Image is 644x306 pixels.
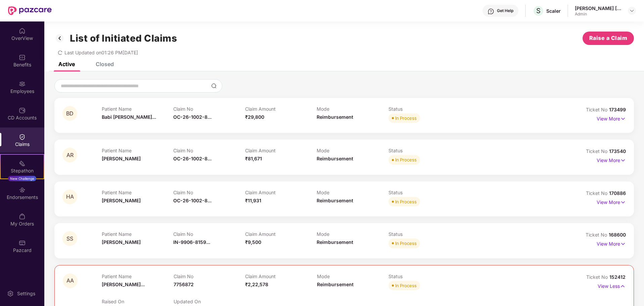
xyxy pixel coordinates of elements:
[586,190,609,196] span: Ticket No
[245,148,317,153] p: Claim Amount
[317,156,353,161] span: Reimbursement
[102,239,141,245] span: [PERSON_NAME]
[245,114,264,120] span: ₹29,800
[66,278,74,284] span: AA
[245,282,268,287] span: ₹2,22,578
[583,32,634,45] button: Raise a Claim
[96,61,114,67] div: Closed
[102,106,174,112] p: Patient Name
[64,50,138,55] span: Last Updated on 01:26 PM[DATE]
[575,5,622,11] div: [PERSON_NAME] [PERSON_NAME]
[317,148,388,153] p: Mode
[609,190,626,196] span: 170886
[609,107,626,112] span: 173499
[173,106,245,112] p: Claim No
[19,107,26,114] img: svg+xml;base64,PHN2ZyBpZD0iQ0RfQWNjb3VudHMiIGRhdGEtbmFtZT0iQ0QgQWNjb3VudHMiIHhtbG5zPSJodHRwOi8vd3...
[19,160,26,167] img: svg+xml;base64,PHN2ZyB4bWxucz0iaHR0cDovL3d3dy53My5vcmcvMjAwMC9zdmciIHdpZHRoPSIyMSIgaGVpZ2h0PSIyMC...
[395,115,417,121] div: In Process
[19,240,26,246] img: svg+xml;base64,PHN2ZyBpZD0iUGF6Y2FyZCIgeG1sbnM9Imh0dHA6Ly93d3cudzMub3JnLzIwMDAvc3ZnIiB3aWR0aD0iMj...
[388,106,460,112] p: Status
[102,148,174,153] p: Patient Name
[102,299,173,304] p: Raised On
[245,239,261,245] span: ₹9,500
[174,299,245,304] p: Updated On
[488,8,494,15] img: svg+xml;base64,PHN2ZyBpZD0iSGVscC0zMngzMiIgeG1sbnM9Imh0dHA6Ly93d3cudzMub3JnLzIwMDAvc3ZnIiB3aWR0aD...
[19,81,26,87] img: svg+xml;base64,PHN2ZyBpZD0iRW1wbG95ZWVzIiB4bWxucz0iaHR0cDovL3d3dy53My5vcmcvMjAwMC9zdmciIHdpZHRoPS...
[1,167,44,174] div: Stepathon
[317,114,353,120] span: Reimbursement
[102,198,141,203] span: [PERSON_NAME]
[620,199,626,206] img: svg+xml;base64,PHN2ZyB4bWxucz0iaHR0cDovL3d3dy53My5vcmcvMjAwMC9zdmciIHdpZHRoPSIxNyIgaGVpZ2h0PSIxNy...
[19,187,26,193] img: svg+xml;base64,PHN2ZyBpZD0iRW5kb3JzZW1lbnRzIiB4bWxucz0iaHR0cDovL3d3dy53My5vcmcvMjAwMC9zdmciIHdpZH...
[546,8,561,14] div: Scaler
[245,190,317,195] p: Claim Amount
[609,232,626,238] span: 168600
[620,240,626,248] img: svg+xml;base64,PHN2ZyB4bWxucz0iaHR0cDovL3d3dy53My5vcmcvMjAwMC9zdmciIHdpZHRoPSIxNyIgaGVpZ2h0PSIxNy...
[173,190,245,195] p: Claim No
[395,240,417,247] div: In Process
[58,61,75,67] div: Active
[317,190,388,195] p: Mode
[317,239,353,245] span: Reimbursement
[54,33,65,44] img: svg+xml;base64,PHN2ZyB3aWR0aD0iMzIiIGhlaWdodD0iMzIiIHZpZXdCb3g9IjAgMCAzMiAzMiIgZmlsbD0ibm9uZSIgeG...
[245,273,317,279] p: Claim Amount
[575,11,622,17] div: Admin
[102,231,174,237] p: Patient Name
[620,283,626,290] img: svg+xml;base64,PHN2ZyB4bWxucz0iaHR0cDovL3d3dy53My5vcmcvMjAwMC9zdmciIHdpZHRoPSIxNyIgaGVpZ2h0PSIxNy...
[58,50,62,55] span: redo
[317,231,388,237] p: Mode
[317,282,354,287] span: Reimbursement
[102,114,156,120] span: Babi [PERSON_NAME]...
[497,8,513,13] div: Get Help
[589,34,628,42] span: Raise a Claim
[8,6,52,15] img: New Pazcare Logo
[8,176,36,181] div: New Challenge
[102,282,145,287] span: [PERSON_NAME]...
[395,282,417,289] div: In Process
[7,290,14,297] img: svg+xml;base64,PHN2ZyBpZD0iU2V0dGluZy0yMHgyMCIgeG1sbnM9Imh0dHA6Ly93d3cudzMub3JnLzIwMDAvc3ZnIiB3aW...
[388,148,460,153] p: Status
[609,148,626,154] span: 173540
[586,232,609,238] span: Ticket No
[388,273,460,279] p: Status
[245,231,317,237] p: Claim Amount
[597,197,626,206] p: View More
[19,134,26,140] img: svg+xml;base64,PHN2ZyBpZD0iQ2xhaW0iIHhtbG5zPSJodHRwOi8vd3d3LnczLm9yZy8yMDAwL3N2ZyIgd2lkdGg9IjIwIi...
[19,54,26,61] img: svg+xml;base64,PHN2ZyBpZD0iQmVuZWZpdHMiIHhtbG5zPSJodHRwOi8vd3d3LnczLm9yZy8yMDAwL3N2ZyIgd2lkdGg9Ij...
[317,273,388,279] p: Mode
[70,33,177,44] h1: List of Initiated Claims
[395,198,417,205] div: In Process
[536,7,541,15] span: S
[173,114,212,120] span: OC-26-1002-8...
[174,282,194,287] span: 7756872
[586,274,609,280] span: Ticket No
[597,113,626,122] p: View More
[66,236,73,242] span: SS
[620,157,626,164] img: svg+xml;base64,PHN2ZyB4bWxucz0iaHR0cDovL3d3dy53My5vcmcvMjAwMC9zdmciIHdpZHRoPSIxNyIgaGVpZ2h0PSIxNy...
[586,107,609,112] span: Ticket No
[245,156,262,161] span: ₹81,671
[388,231,460,237] p: Status
[173,239,210,245] span: IN-9906-8159...
[19,213,26,220] img: svg+xml;base64,PHN2ZyBpZD0iTXlfT3JkZXJzIiBkYXRhLW5hbWU9Ik15IE9yZGVycyIgeG1sbnM9Imh0dHA6Ly93d3cudz...
[586,148,609,154] span: Ticket No
[629,8,635,13] img: svg+xml;base64,PHN2ZyBpZD0iRHJvcGRvd24tMzJ4MzIiIHhtbG5zPSJodHRwOi8vd3d3LnczLm9yZy8yMDAwL3N2ZyIgd2...
[173,156,212,161] span: OC-26-1002-8...
[597,155,626,164] p: View More
[173,231,245,237] p: Claim No
[597,239,626,248] p: View More
[317,106,388,112] p: Mode
[173,198,212,203] span: OC-26-1002-8...
[66,194,74,200] span: HA
[102,156,141,161] span: [PERSON_NAME]
[174,273,245,279] p: Claim No
[395,156,417,163] div: In Process
[620,115,626,122] img: svg+xml;base64,PHN2ZyB4bWxucz0iaHR0cDovL3d3dy53My5vcmcvMjAwMC9zdmciIHdpZHRoPSIxNyIgaGVpZ2h0PSIxNy...
[102,190,174,195] p: Patient Name
[102,273,173,279] p: Patient Name
[66,152,74,158] span: AR
[211,83,217,89] img: svg+xml;base64,PHN2ZyBpZD0iU2VhcmNoLTMyeDMyIiB4bWxucz0iaHR0cDovL3d3dy53My5vcmcvMjAwMC9zdmciIHdpZH...
[245,198,261,203] span: ₹11,931
[15,290,37,297] div: Settings
[19,28,26,34] img: svg+xml;base64,PHN2ZyBpZD0iSG9tZSIgeG1sbnM9Imh0dHA6Ly93d3cudzMub3JnLzIwMDAvc3ZnIiB3aWR0aD0iMjAiIG...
